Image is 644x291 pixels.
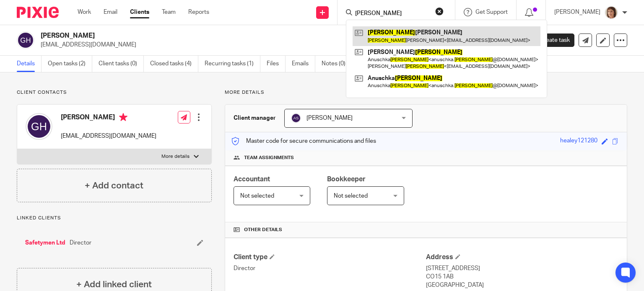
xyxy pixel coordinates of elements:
h4: [PERSON_NAME] [61,113,156,124]
a: Safetymen Ltd [25,239,65,247]
div: healey121280 [560,136,597,146]
a: Details [17,56,42,72]
a: Create task [526,33,574,47]
p: CO15 1AB [426,273,618,281]
h4: Client type [234,253,426,262]
p: Linked clients [17,215,212,221]
img: Pixie [17,7,59,18]
span: Not selected [334,193,368,199]
img: svg%3E [26,113,52,140]
i: Primary [119,113,127,121]
a: Open tasks (2) [48,56,92,72]
span: [PERSON_NAME] [306,115,353,121]
a: Files [267,56,286,72]
a: Emails [292,56,315,72]
p: More details [225,89,627,96]
a: Notes (0) [322,56,352,72]
h3: Client manager [234,114,276,122]
a: Email [104,8,117,16]
h4: + Add linked client [76,278,152,291]
p: [EMAIL_ADDRESS][DOMAIN_NAME] [61,132,156,140]
a: Client tasks (0) [99,56,144,72]
span: Director [70,239,91,247]
span: Bookkeeper [327,176,366,183]
p: More details [161,153,190,160]
img: svg%3E [17,31,34,49]
button: Clear [435,7,444,15]
p: [EMAIL_ADDRESS][DOMAIN_NAME] [41,41,513,49]
img: Pixie%204.jpg [605,6,618,19]
a: Work [78,8,91,16]
span: Team assignments [244,155,294,161]
a: Reports [188,8,209,16]
span: Accountant [234,176,270,183]
p: [STREET_ADDRESS] [426,264,618,273]
p: [PERSON_NAME] [554,8,600,16]
a: Recurring tasks (1) [205,56,260,72]
p: [GEOGRAPHIC_DATA] [426,281,618,289]
a: Team [162,8,176,16]
h4: Address [426,253,618,262]
span: Other details [244,227,282,233]
span: Get Support [475,9,508,15]
p: Master code for secure communications and files [231,137,376,145]
h4: + Add contact [85,179,143,192]
img: svg%3E [291,113,301,123]
h2: [PERSON_NAME] [41,31,419,40]
a: Closed tasks (4) [150,56,198,72]
span: Not selected [240,193,274,199]
p: Director [234,264,426,273]
a: Clients [130,8,149,16]
input: Search [354,10,430,18]
p: Client contacts [17,89,212,96]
